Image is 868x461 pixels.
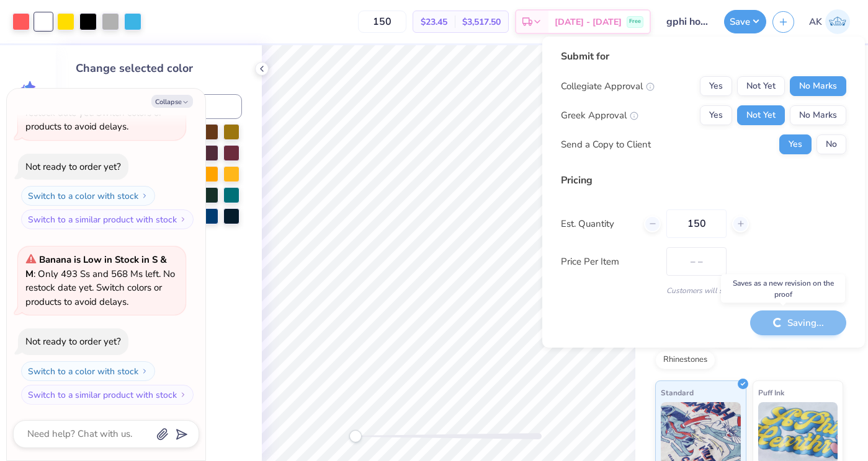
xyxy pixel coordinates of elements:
label: Price Per Item [561,255,657,269]
div: Not ready to order yet? [25,335,121,348]
span: Puff Ink [758,386,784,399]
span: [DATE] - [DATE] [555,15,622,29]
input: – – [358,11,406,33]
span: : Only 493 Ss and 568 Ms left. No restock date yet. Switch colors or products to avoid delays. [25,253,175,308]
img: Switch to a color with stock [141,192,148,200]
span: $23.45 [421,15,447,29]
button: No [817,134,846,154]
button: No Marks [790,105,846,125]
button: Switch to a color with stock [21,186,155,206]
input: – – [666,209,727,238]
input: Untitled Design [657,9,718,34]
img: Switch to a similar product with stock [179,391,187,398]
div: Rhinestones [655,351,715,369]
div: Change selected color [76,60,242,77]
div: Customers will see this price on HQ. [561,285,846,296]
div: Send a Copy to Client [561,138,651,152]
div: Pricing [561,173,846,188]
div: Accessibility label [349,430,362,442]
span: $3,517.50 [462,15,501,29]
button: Collapse [151,95,193,108]
button: Switch to a similar product with stock [21,385,194,405]
button: Yes [700,105,732,125]
div: Saves as a new revision on the proof [721,274,845,303]
img: Annie Kapple [825,9,850,34]
button: Save [724,10,766,33]
img: Switch to a color with stock [141,367,148,375]
strong: Banana is Low in Stock in S & M [25,253,167,280]
span: Free [629,17,641,26]
button: Switch to a color with stock [21,361,155,381]
div: Greek Approval [561,108,638,123]
img: Switch to a similar product with stock [179,216,187,223]
span: AK [809,15,822,29]
label: Est. Quantity [561,217,635,231]
div: Not ready to order yet? [25,160,121,173]
button: Yes [779,134,812,154]
button: Not Yet [737,105,785,125]
button: Yes [700,76,732,96]
button: Switch to a similar product with stock [21,209,194,229]
a: AK [803,9,856,34]
div: Submit for [561,49,846,64]
button: No Marks [790,76,846,96]
div: Collegiate Approval [561,79,655,94]
span: Standard [661,386,694,399]
button: Not Yet [737,76,785,96]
